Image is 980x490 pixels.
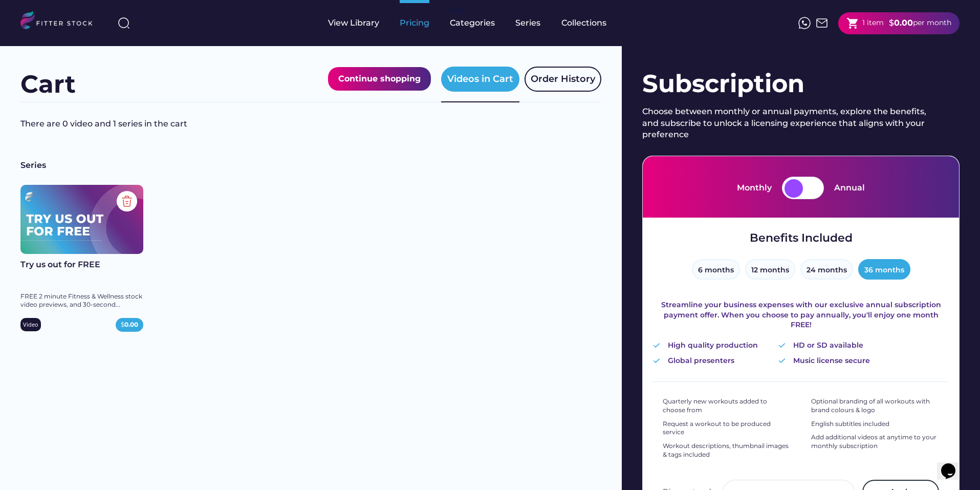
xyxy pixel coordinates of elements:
strong: 0.00 [894,18,913,28]
div: $ [889,17,894,29]
div: Order History [531,73,595,86]
div: Quarterly new workouts added to choose from [663,397,791,415]
div: Subscription [642,67,960,101]
div: View Library [328,17,379,29]
div: Video [23,321,38,328]
div: FREE 2 minute Fitness & Wellness stock video previews, and 30-second... [20,292,143,310]
div: Annual [834,182,865,194]
div: High quality production [668,340,758,351]
div: Series [515,17,541,29]
button: 6 months [692,259,740,280]
div: 1 item [862,18,884,28]
div: fvck [450,5,463,15]
div: Cart [20,67,76,101]
div: Music license secure [793,356,870,366]
div: Videos in Cart [447,73,513,86]
button: shopping_cart [846,17,859,30]
div: HD or SD available [793,340,863,351]
img: Vector%20%282%29.svg [778,343,786,348]
div: English subtitles included [811,420,889,429]
img: LOGO.svg [20,11,101,32]
button: 36 months [858,259,910,280]
div: Benefits Included [750,230,853,246]
iframe: chat widget [937,449,970,480]
strong: 0.00 [124,321,138,328]
div: There are 0 video and 1 series in the cart [20,118,541,130]
div: Pricing [400,17,429,29]
div: Collections [561,17,606,29]
div: Try us out for FREE [20,259,143,270]
img: search-normal%203.svg [118,17,130,29]
div: Workout descriptions, thumbnail images & tags included [663,442,791,459]
img: Vector%20%282%29.svg [653,343,660,348]
div: Add additional videos at anytime to your monthly subscription [811,433,939,451]
div: Optional branding of all workouts with brand colours & logo [811,397,939,415]
img: Group%201000002354.svg [117,191,137,211]
img: Vector%20%282%29.svg [778,358,786,363]
div: Choose between monthly or annual payments, explore the benefits, and subscribe to unlock a licens... [642,106,934,140]
div: Global presenters [668,356,734,366]
div: Monthly [737,182,772,194]
button: 12 months [745,259,795,280]
div: Request a workout to be produced service [663,420,791,437]
img: Frame%2051.svg [816,17,828,29]
img: meteor-icons_whatsapp%20%281%29.svg [798,17,811,29]
button: 24 months [800,259,853,280]
img: Vector%20%282%29.svg [653,358,660,363]
div: $ [121,321,138,329]
div: per month [913,18,951,28]
div: Series [20,160,601,171]
div: Categories [450,17,495,29]
div: Streamline your business expenses with our exclusive annual subscription payment offer. When you ... [653,300,949,330]
div: Continue shopping [338,72,421,86]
